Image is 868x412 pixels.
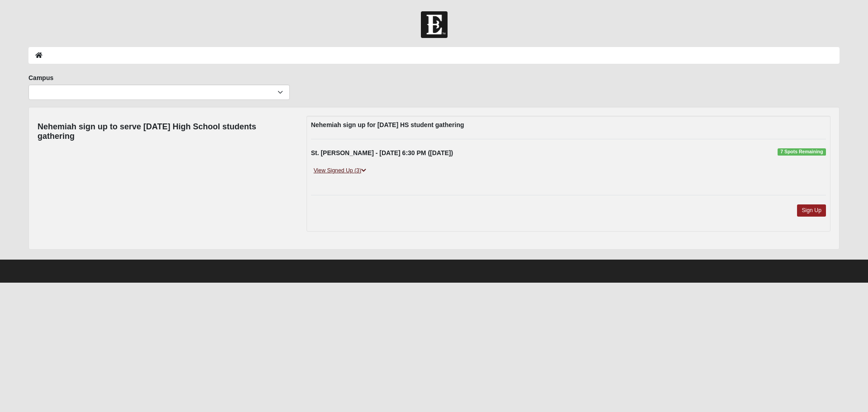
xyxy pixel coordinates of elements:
a: View Signed Up (3) [311,166,369,175]
h4: Nehemiah sign up to serve [DATE] High School students gathering [38,122,293,142]
img: Church of Eleven22 Logo [421,11,448,38]
a: Sign Up [797,204,826,217]
strong: Nehemiah sign up for [DATE] HS student gathering [311,121,464,128]
span: 7 Spots Remaining [778,148,826,156]
strong: St. [PERSON_NAME] - [DATE] 6:30 PM ([DATE]) [311,149,453,156]
label: Campus [28,73,53,82]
